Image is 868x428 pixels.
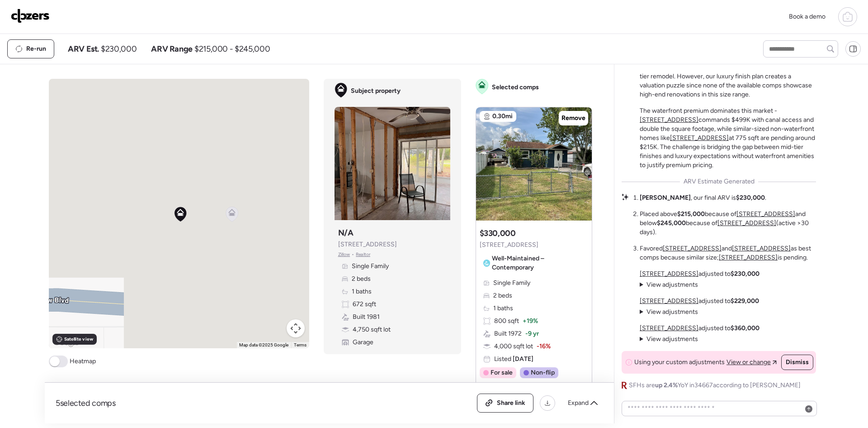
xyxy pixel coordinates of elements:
[525,329,539,338] span: -9 yr
[194,43,270,54] span: $215,000 - $245,000
[353,300,376,309] span: 672 sqft
[736,194,765,202] strong: $230,000
[670,134,729,142] a: [STREET_ADDRESS]
[492,112,513,121] span: 0.30mi
[287,319,305,337] button: Map camera controls
[731,270,759,278] strong: $230,000
[492,254,585,272] span: Well-Maintained – Contemporary
[492,83,539,92] span: Selected comps
[640,54,816,99] p: The subject's 672 sqft footprint matches exactly with , which sold for $200K after a mid-tier rem...
[480,240,538,250] span: [STREET_ADDRESS]
[353,325,391,334] span: 4,750 sqft lot
[494,342,533,351] span: 4,000 sqft lot
[494,355,533,364] span: Listed
[663,245,722,252] a: [STREET_ADDRESS]
[497,399,525,408] span: Share link
[640,308,698,317] summary: View adjustments
[353,313,380,322] span: Built 1981
[640,324,759,333] p: adjusted to
[634,358,725,367] span: Using your custom adjustments
[239,342,288,347] span: Map data ©2025 Google
[657,219,686,227] strong: $245,000
[561,114,585,123] span: Remove
[640,270,698,278] a: [STREET_ADDRESS]
[490,382,542,391] span: 99 days on market
[640,193,766,202] li: , our final ARV is .
[338,251,350,258] span: Zillow
[640,244,816,262] li: Favored and as best comps because similar size; is pending.
[70,357,96,366] span: Heatmap
[356,251,370,258] span: Realtor
[531,368,555,377] span: Non-flip
[640,297,759,306] p: adjusted to
[719,254,778,261] a: [STREET_ADDRESS]
[491,368,513,377] span: For sale
[352,287,372,296] span: 1 baths
[101,43,137,54] span: $230,000
[11,9,50,23] img: Logo
[646,335,698,343] span: View adjustments
[731,297,759,305] strong: $229,000
[338,240,397,249] span: [STREET_ADDRESS]
[629,381,801,390] span: SFHs are YoY in 34667 according to [PERSON_NAME]
[351,87,401,96] span: Subject property
[352,274,371,284] span: 2 beds
[56,398,116,409] span: 5 selected comps
[640,210,816,237] li: Placed above because of and below because of (active >30 days).
[655,381,678,389] span: up 2.4%
[493,291,512,300] span: 2 beds
[640,335,698,344] summary: View adjustments
[68,43,99,54] span: ARV Est.
[677,210,705,218] strong: $215,000
[494,329,522,338] span: Built 1972
[64,336,93,343] span: Satellite view
[51,337,81,348] img: Google
[640,280,698,289] summary: View adjustments
[537,342,551,351] span: -16%
[726,358,777,367] a: View or change
[493,304,513,313] span: 1 baths
[51,337,81,348] a: Open this area in Google Maps (opens a new window)
[352,251,354,258] span: •
[736,210,795,218] a: [STREET_ADDRESS]
[511,355,533,363] span: [DATE]
[523,317,538,326] span: + 19%
[480,228,516,239] h3: $330,000
[494,317,519,326] span: 800 sqft
[646,281,698,289] span: View adjustments
[684,177,755,186] span: ARV Estimate Generated
[646,308,698,316] span: View adjustments
[493,279,530,288] span: Single Family
[568,399,589,408] span: Expand
[640,297,698,305] a: [STREET_ADDRESS]
[640,324,698,332] a: [STREET_ADDRESS]
[294,342,307,347] a: Terms (opens in new tab)
[151,43,193,54] span: ARV Range
[640,116,698,124] a: [STREET_ADDRESS]
[353,338,373,347] span: Garage
[717,219,776,227] a: [STREET_ADDRESS]
[732,245,791,252] a: [STREET_ADDRESS]
[352,262,389,271] span: Single Family
[640,269,759,279] p: adjusted to
[789,13,826,20] span: Book a demo
[338,227,354,238] h3: N/A
[640,194,691,202] strong: [PERSON_NAME]
[726,358,771,367] span: View or change
[731,324,759,332] strong: $360,000
[26,44,46,53] span: Re-run
[640,106,816,170] p: The waterfront premium dominates this market - commands $499K with canal access and double the sq...
[786,358,809,367] span: Dismiss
